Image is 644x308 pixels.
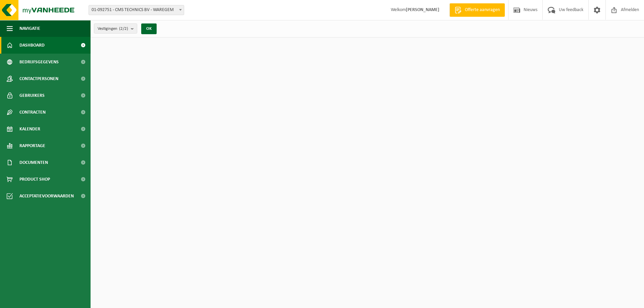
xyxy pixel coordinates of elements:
[19,154,48,171] span: Documenten
[141,23,157,34] button: OK
[463,7,501,13] span: Offerte aanvragen
[19,20,40,37] span: Navigatie
[449,3,505,17] a: Offerte aanvragen
[19,171,50,188] span: Product Shop
[406,7,439,12] strong: [PERSON_NAME]
[19,188,74,204] span: Acceptatievoorwaarden
[89,5,184,15] span: 01-092751 - CMS TECHNICS BV - WAREGEM
[89,5,184,15] span: 01-092751 - CMS TECHNICS BV - WAREGEM
[94,23,137,34] button: Vestigingen(2/2)
[19,104,46,121] span: Contracten
[19,137,45,154] span: Rapportage
[119,26,128,31] count: (2/2)
[19,37,45,54] span: Dashboard
[98,24,128,34] span: Vestigingen
[19,121,40,137] span: Kalender
[19,70,58,87] span: Contactpersonen
[19,54,59,70] span: Bedrijfsgegevens
[19,87,45,104] span: Gebruikers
